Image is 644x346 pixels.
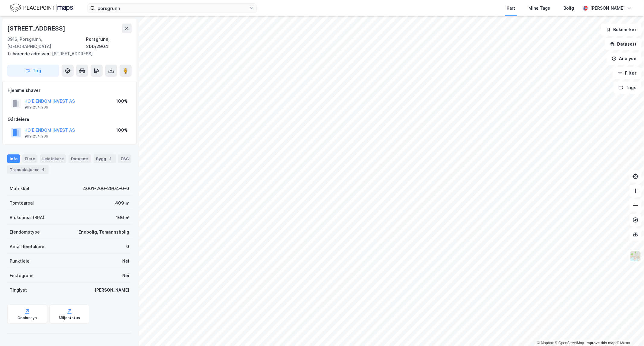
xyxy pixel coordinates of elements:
[555,341,584,345] a: OpenStreetMap
[122,272,129,279] div: Nei
[7,36,86,50] div: 3916, Porsgrunn, [GEOGRAPHIC_DATA]
[8,116,131,123] div: Gårdeiere
[116,214,129,221] div: 166 ㎡
[8,87,131,94] div: Hjemmelshaver
[126,243,129,250] div: 0
[10,272,33,279] div: Festegrunn
[10,243,44,250] div: Antall leietakere
[607,53,642,65] button: Analyse
[10,214,44,221] div: Bruksareal (BRA)
[22,154,37,163] div: Eiere
[95,286,129,294] div: [PERSON_NAME]
[10,185,29,192] div: Matrikkel
[10,257,30,265] div: Punktleie
[507,5,515,12] div: Kart
[10,3,73,13] img: logo.f888ab2527a4732fd821a326f86c7f29.svg
[7,50,127,57] div: [STREET_ADDRESS]
[107,156,114,162] div: 2
[40,167,46,173] div: 4
[69,154,91,163] div: Datasett
[95,4,249,13] input: Søk på adresse, matrikkel, gårdeiere, leietakere eller personer
[18,315,37,320] div: Geoinnsyn
[601,24,642,36] button: Bokmerker
[83,185,129,192] div: 4001-200-2904-0-0
[537,341,554,345] a: Mapbox
[590,5,625,12] div: [PERSON_NAME]
[613,67,642,79] button: Filter
[118,154,131,163] div: ESG
[116,127,128,134] div: 100%
[7,65,59,77] button: Tag
[78,228,129,236] div: Enebolig, Tomannsbolig
[614,317,644,346] div: Kontrollprogram for chat
[528,5,550,12] div: Mine Tags
[7,51,52,56] span: Tilhørende adresser:
[10,286,27,294] div: Tinglyst
[630,251,641,262] img: Z
[10,199,34,207] div: Tomteareal
[116,98,128,105] div: 100%
[115,199,129,207] div: 409 ㎡
[7,154,20,163] div: Info
[7,24,66,33] div: [STREET_ADDRESS]
[10,228,40,236] div: Eiendomstype
[7,165,49,174] div: Transaksjoner
[563,5,574,12] div: Bolig
[86,36,132,50] div: Porsgrunn, 200/2904
[614,82,642,94] button: Tags
[59,315,80,320] div: Miljøstatus
[586,341,616,345] a: Improve this map
[605,38,642,50] button: Datasett
[24,105,48,110] div: 999 254 209
[24,134,48,139] div: 999 254 209
[94,154,116,163] div: Bygg
[122,257,129,265] div: Nei
[40,154,66,163] div: Leietakere
[614,317,644,346] iframe: Chat Widget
